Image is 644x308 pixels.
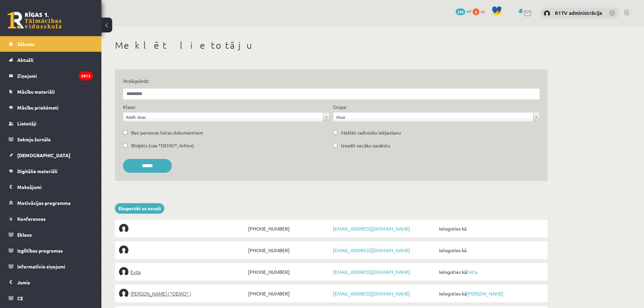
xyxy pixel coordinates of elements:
[456,8,472,14] a: 270 mP
[341,142,390,149] label: Izvadīt vecāku sarakstu
[130,267,141,277] span: Evita
[437,224,544,233] span: Ielogoties kā
[9,163,93,179] a: Digitālie materiāli
[333,103,347,111] label: Grupa:
[9,195,93,211] a: Motivācijas programma
[17,120,37,126] span: Lietotāji
[17,57,33,63] span: Aktuāli
[9,116,93,131] a: Lietotāji
[17,232,32,238] span: Eklase
[17,216,46,222] span: Konferences
[9,84,93,99] a: Mācību materiāli
[17,295,23,301] span: CE
[126,113,320,121] span: Rādīt visas
[473,8,479,15] span: 0
[437,245,544,255] span: Ielogoties kā
[119,267,246,277] a: Evita
[480,8,485,14] span: xp
[333,113,539,121] a: Visas
[467,269,477,275] a: Evita
[79,71,93,80] i: 3912
[341,129,401,136] label: Meklēt radinieku iekļaušanu
[9,68,93,84] a: Ziņojumi3912
[466,8,472,14] span: mP
[17,179,93,195] legend: Maksājumi
[246,267,331,277] span: [PHONE_NUMBER]
[9,259,93,274] a: Informatīvie ziņojumi
[437,267,544,277] span: Ielogoties kā
[17,279,30,285] span: Jumis
[119,267,128,277] img: Evita
[246,289,331,298] span: [PHONE_NUMBER]
[17,104,58,111] span: Mācību priekšmeti
[17,89,55,95] span: Mācību materiāli
[17,263,65,269] span: Informatīvie ziņojumi
[119,289,128,298] img: Elīna Elizabete Ancveriņa
[17,136,51,142] span: Sekmju žurnāls
[7,12,62,29] a: Rīgas 1. Tālmācības vidusskola
[17,200,71,206] span: Motivācijas programma
[9,52,93,68] a: Aktuāli
[9,275,93,290] a: Jumis
[9,36,93,52] a: Sākums
[9,147,93,163] a: [DEMOGRAPHIC_DATA]
[9,132,93,147] a: Sekmju žurnāls
[333,290,410,297] a: [EMAIL_ADDRESS][DOMAIN_NAME]
[336,113,530,121] span: Visas
[17,152,70,158] span: [DEMOGRAPHIC_DATA]
[17,68,93,84] legend: Ziņojumi
[17,41,34,47] span: Sākums
[131,142,194,149] label: Bloķēts (nav *DEMO*, Arhīvs)
[473,8,488,14] a: 0 xp
[467,290,503,297] a: [PERSON_NAME]
[123,113,329,121] a: Rādīt visas
[333,226,410,232] a: [EMAIL_ADDRESS][DOMAIN_NAME]
[437,289,544,298] span: Ielogoties kā
[333,247,410,253] a: [EMAIL_ADDRESS][DOMAIN_NAME]
[9,227,93,242] a: Eklase
[9,290,93,306] a: CE
[115,203,164,214] a: Eksportēt uz exceli
[119,289,246,298] a: [PERSON_NAME] ( *DEMO* )
[115,40,548,51] h1: Meklēt lietotāju
[123,103,136,111] label: Klase:
[130,289,191,298] span: [PERSON_NAME] ( *DEMO* )
[555,9,602,16] a: R1TV administrācija
[9,179,93,195] a: Maksājumi
[456,8,465,15] span: 270
[9,243,93,258] a: Izglītības programas
[9,100,93,115] a: Mācību priekšmeti
[333,269,410,275] a: [EMAIL_ADDRESS][DOMAIN_NAME]
[123,77,540,85] label: Atslēgvārds:
[131,129,203,136] label: Bez personas lietas dokumentiem
[246,224,331,233] span: [PHONE_NUMBER]
[9,211,93,227] a: Konferences
[17,247,63,254] span: Izglītības programas
[17,168,57,174] span: Digitālie materiāli
[246,245,331,255] span: [PHONE_NUMBER]
[544,10,550,17] img: R1TV administrācija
